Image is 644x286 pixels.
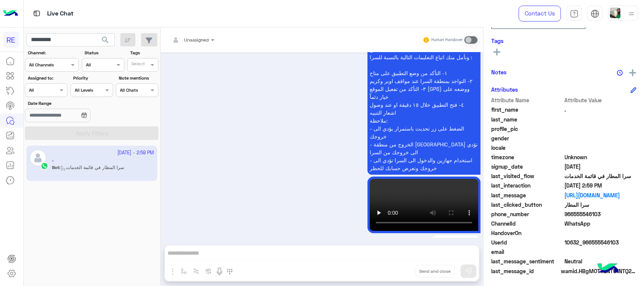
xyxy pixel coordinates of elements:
[28,75,67,81] label: Assigned to:
[491,238,563,246] span: UserId
[491,191,563,199] span: last_message
[627,9,636,18] img: profile
[3,6,18,22] img: Logo
[565,191,637,199] a: [URL][DOMAIN_NAME]
[591,9,599,18] img: tab
[28,49,78,56] label: Channel:
[565,210,637,218] span: 966555546103
[491,220,563,228] span: ChannelId
[415,265,455,278] button: Send and close
[567,6,582,22] a: tab
[491,86,518,93] h6: Attributes
[565,144,637,152] span: null
[491,248,563,256] span: email
[130,60,145,69] div: Select
[32,9,41,18] img: tab
[119,75,158,81] label: Note mentions
[491,115,563,123] span: last_name
[491,163,563,171] span: signup_date
[491,181,563,189] span: last_interaction
[565,106,637,114] span: .
[617,70,623,76] img: notes
[491,106,563,114] span: first_name
[491,69,507,75] h6: Notes
[561,267,636,275] span: wamid.HBgMOTY2NTU1NTQ2MTAzFQIAEhgUM0EyNDRDMENCRURDMzQ3MjczRkEA
[491,267,559,275] span: last_message_id
[565,96,637,104] span: Attribute Value
[491,134,563,142] span: gender
[565,229,637,237] span: null
[570,9,579,18] img: tab
[565,153,637,161] span: Unknown
[595,256,621,282] img: hulul-logo.png
[565,163,637,171] span: 2024-09-19T17:05:38.585Z
[629,69,636,76] img: add
[565,181,637,189] span: 2025-07-14T11:59:08.377Z
[85,49,123,56] label: Status
[96,33,115,49] button: search
[491,125,563,133] span: profile_pic
[565,134,637,142] span: null
[101,35,110,45] span: search
[491,210,563,218] span: phone_number
[565,238,637,246] span: 10632_966555546103
[491,144,563,152] span: locale
[25,126,158,140] button: Apply Filters
[73,75,112,81] label: Priority
[610,8,621,18] img: userImage
[491,37,636,44] h6: Tags
[491,96,563,104] span: Attribute Name
[491,153,563,161] span: timezone
[3,32,19,48] div: RE
[565,172,637,180] span: سرا المطار في قائمة الخدمات
[47,9,74,19] p: Live Chat
[184,37,209,43] span: Unassigned
[565,220,637,228] span: 2
[565,248,637,256] span: null
[28,100,112,107] label: Date Range
[491,229,563,237] span: HandoverOn
[491,257,563,265] span: last_message_sentiment
[491,201,563,209] span: last_clicked_button
[431,37,463,43] small: Human Handover
[565,257,637,265] span: 0
[130,49,158,56] label: Tags
[565,201,637,209] span: سرا المطار
[519,6,561,22] a: Contact Us
[491,172,563,180] span: last_visited_flow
